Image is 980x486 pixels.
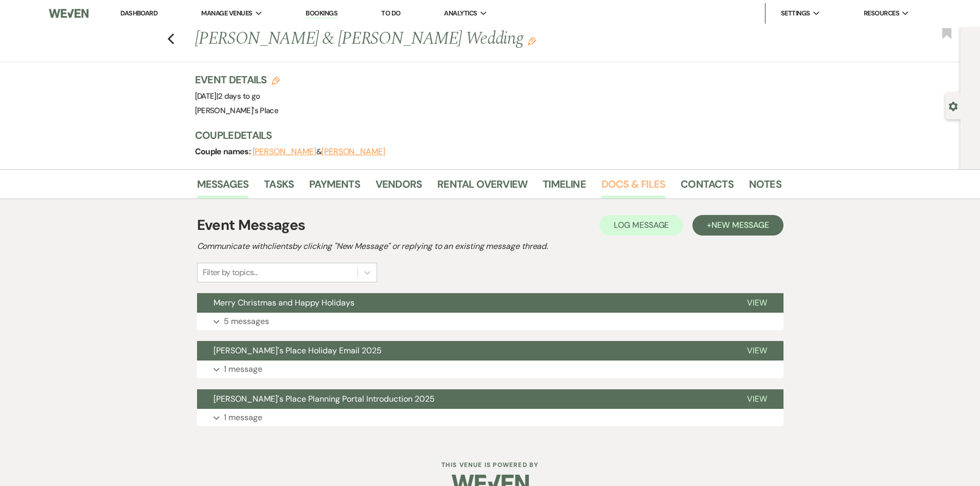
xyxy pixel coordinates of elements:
[747,345,767,356] span: View
[692,215,783,236] button: +New Message
[264,176,294,199] a: Tasks
[195,105,279,116] span: [PERSON_NAME]'s Place
[195,27,656,51] h1: [PERSON_NAME] & [PERSON_NAME] Wedding
[730,341,783,361] button: View
[711,220,769,230] span: New Message
[322,148,385,156] button: [PERSON_NAME]
[203,266,258,279] div: Filter by topics...
[730,389,783,409] button: View
[528,36,536,45] button: Edit
[213,297,354,308] span: Merry Christmas and Happy Holidays
[49,3,88,24] img: Weven Logo
[197,293,730,313] button: Merry Christmas and Happy Holidays
[197,389,730,409] button: [PERSON_NAME]'s Place Planning Portal Introduction 2025
[120,9,157,17] a: Dashboard
[253,147,385,157] span: &
[197,361,783,378] button: 1 message
[781,8,810,19] span: Settings
[224,363,262,376] p: 1 message
[195,146,253,157] span: Couple names:
[949,101,958,111] button: Open lead details
[197,214,306,236] h1: Event Messages
[747,297,767,308] span: View
[614,220,669,230] span: Log Message
[306,9,337,19] a: Bookings
[543,176,586,199] a: Timeline
[749,176,781,199] a: Notes
[197,240,783,253] h2: Communicate with clients by clicking "New Message" or replying to an existing message thread.
[376,176,422,199] a: Vendors
[601,176,665,199] a: Docs & Files
[224,315,269,328] p: 5 messages
[381,9,400,17] a: To Do
[681,176,734,199] a: Contacts
[730,293,783,313] button: View
[197,176,249,199] a: Messages
[197,409,783,426] button: 1 message
[197,341,730,361] button: [PERSON_NAME]'s Place Holiday Email 2025
[213,345,382,356] span: [PERSON_NAME]'s Place Holiday Email 2025
[217,91,260,101] span: |
[864,8,899,19] span: Resources
[218,91,260,101] span: 2 days to go
[195,128,771,142] h3: Couple Details
[444,8,477,19] span: Analytics
[747,393,767,404] span: View
[599,215,683,236] button: Log Message
[195,73,280,87] h3: Event Details
[195,91,260,101] span: [DATE]
[197,313,783,330] button: 5 messages
[253,148,316,156] button: [PERSON_NAME]
[224,411,262,424] p: 1 message
[437,176,527,199] a: Rental Overview
[201,8,252,19] span: Manage Venues
[213,393,435,404] span: [PERSON_NAME]'s Place Planning Portal Introduction 2025
[309,176,360,199] a: Payments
